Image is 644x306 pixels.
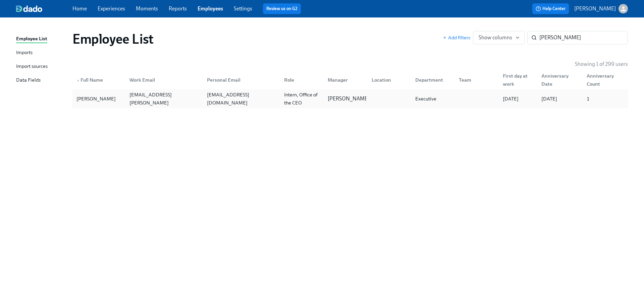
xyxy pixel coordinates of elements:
[575,60,628,68] p: Showing 1 of 299 users
[574,5,616,12] p: [PERSON_NAME]
[453,73,497,87] div: Team
[204,76,279,84] div: Personal Email
[72,5,87,12] a: Home
[72,31,154,47] h1: Employee List
[322,73,366,87] div: Manager
[413,76,453,84] div: Department
[127,76,201,84] div: Work Email
[16,5,42,12] img: dado
[366,73,410,87] div: Location
[124,73,201,87] div: Work Email
[136,5,158,12] a: Moments
[281,91,322,107] div: Intern, Office of the CEO
[443,34,470,41] button: Add filters
[76,79,80,82] span: ▲
[497,73,536,87] div: First day at work
[536,5,566,12] span: Help Center
[584,72,627,88] div: Anniversary Count
[581,73,627,87] div: Anniversary Count
[16,35,47,43] div: Employee List
[574,4,628,13] button: [PERSON_NAME]
[413,95,453,103] div: Executive
[127,83,201,115] div: [PERSON_NAME][EMAIL_ADDRESS][PERSON_NAME][DOMAIN_NAME]
[584,95,627,103] div: 1
[16,62,67,71] a: Import sources
[198,5,223,12] a: Employees
[539,72,581,88] div: Anniversary Date
[204,91,279,107] div: [EMAIL_ADDRESS][DOMAIN_NAME]
[234,5,252,12] a: Settings
[263,3,301,14] button: Review us on G2
[456,76,497,84] div: Team
[16,35,67,43] a: Employee List
[369,76,410,84] div: Location
[279,73,322,87] div: Role
[281,76,322,84] div: Role
[202,73,279,87] div: Personal Email
[98,5,125,12] a: Experiences
[16,49,33,57] div: Imports
[74,76,124,84] div: Full Name
[539,95,581,103] div: [DATE]
[328,95,369,102] p: [PERSON_NAME]
[473,31,525,44] button: Show columns
[500,72,536,88] div: First day at work
[16,62,48,71] div: Import sources
[266,5,298,12] a: Review us on G2
[74,73,124,87] div: ▲Full Name
[410,73,453,87] div: Department
[16,5,72,12] a: dado
[16,76,67,85] a: Data Fields
[16,76,41,85] div: Data Fields
[539,31,628,44] input: Search by name
[479,34,519,41] span: Show columns
[325,76,366,84] div: Manager
[16,49,67,57] a: Imports
[500,95,536,103] div: [DATE]
[72,89,628,108] a: [PERSON_NAME][PERSON_NAME][EMAIL_ADDRESS][PERSON_NAME][DOMAIN_NAME][EMAIL_ADDRESS][DOMAIN_NAME]In...
[532,3,569,14] button: Help Center
[536,73,581,87] div: Anniversary Date
[74,95,118,103] div: [PERSON_NAME]
[169,5,187,12] a: Reports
